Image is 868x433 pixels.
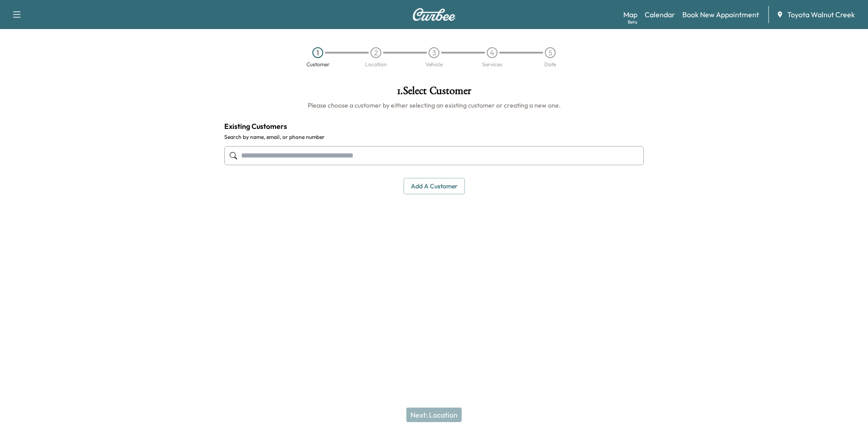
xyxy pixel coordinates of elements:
div: Date [544,62,556,67]
label: Search by name, email, or phone number [224,133,644,141]
div: 4 [487,47,498,58]
h6: Please choose a customer by either selecting an existing customer or creating a new one. [224,101,644,110]
div: Customer [306,62,330,67]
div: 3 [429,47,439,58]
h1: 1 . Select Customer [224,85,644,101]
a: MapBeta [623,9,637,20]
img: Curbee Logo [412,8,456,21]
div: 2 [370,47,381,58]
div: Beta [628,19,637,25]
h4: Existing Customers [224,121,644,132]
button: Add a customer [404,178,465,195]
div: Location [365,62,387,67]
div: Vehicle [425,62,443,67]
a: Calendar [645,9,675,20]
div: 1 [312,47,323,58]
div: 5 [545,47,556,58]
a: Book New Appointment [682,9,759,20]
div: Services [482,62,502,67]
span: Toyota Walnut Creek [787,9,855,20]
